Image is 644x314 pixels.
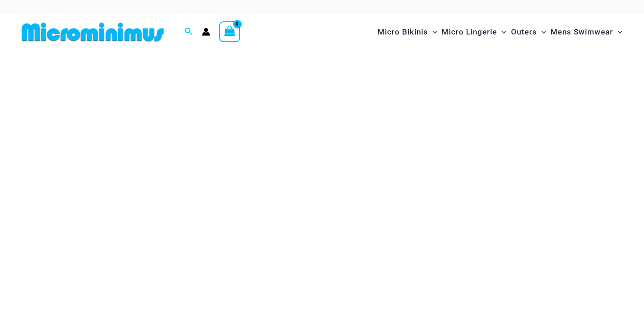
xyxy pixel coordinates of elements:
[509,18,548,46] a: OutersMenu ToggleMenu Toggle
[375,18,439,46] a: Micro BikinisMenu ToggleMenu Toggle
[497,20,506,44] span: Menu Toggle
[548,18,624,46] a: Mens SwimwearMenu ToggleMenu Toggle
[511,20,537,44] span: Outers
[551,20,613,44] span: Mens Swimwear
[428,20,437,44] span: Menu Toggle
[613,20,622,44] span: Menu Toggle
[202,28,210,36] a: Account icon link
[374,17,626,47] nav: Site Navigation
[442,20,497,44] span: Micro Lingerie
[439,18,508,46] a: Micro LingerieMenu ToggleMenu Toggle
[537,20,546,44] span: Menu Toggle
[185,26,193,38] a: Search icon link
[18,22,167,42] img: MM SHOP LOGO FLAT
[219,21,240,42] a: View Shopping Cart, empty
[378,20,428,44] span: Micro Bikinis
